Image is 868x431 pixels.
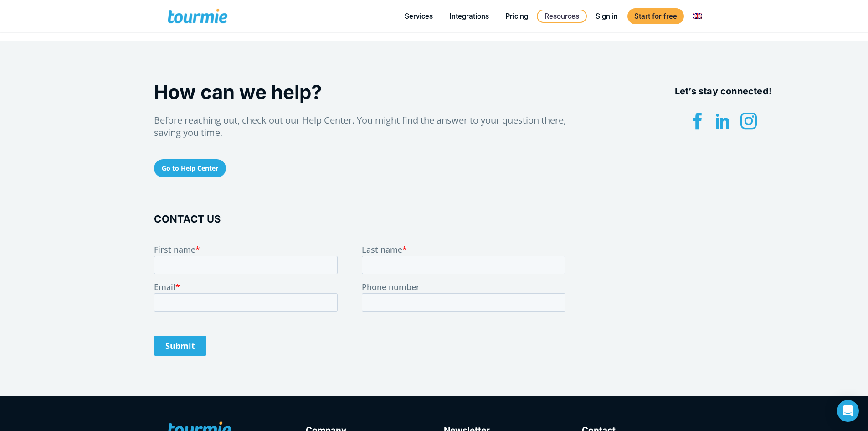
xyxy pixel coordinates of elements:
[837,400,859,422] div: Open Intercom Messenger
[627,8,684,24] a: Start for free
[154,245,569,363] iframe: Form 0
[154,114,569,139] p: Before reaching out, check out our Help Center. You might find the answer to your question there,...
[537,10,587,23] a: Resources
[442,10,496,22] a: Integrations
[675,86,772,97] strong: Let’s stay connected!
[154,212,569,226] h4: CONTACT US
[154,159,226,177] a: Go to Help Center
[154,80,569,104] div: How can we help?
[498,10,535,22] a: Pricing
[398,10,440,22] a: Services
[208,36,266,47] span: Phone number
[589,10,625,22] a: Sign in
